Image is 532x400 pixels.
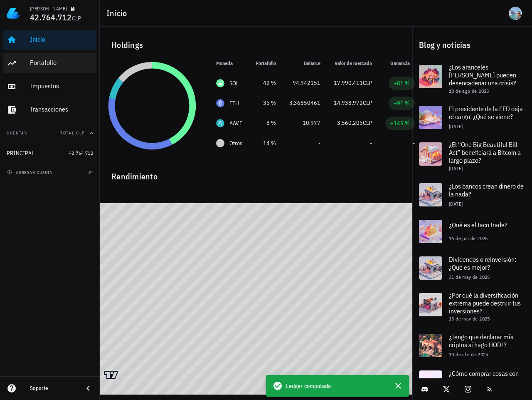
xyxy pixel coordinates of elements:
a: Inicio [3,30,96,50]
span: 17.990.411 [334,79,363,87]
span: CLP [363,119,372,127]
span: 30 de abr de 2025 [449,351,488,358]
span: Dividendos o reinversión: ¿Qué es mejor? [449,255,516,271]
div: Rendimiento [105,163,407,183]
div: Portafolio [30,59,93,67]
span: 42.764.712 [30,12,72,23]
span: [DATE] [449,165,463,171]
span: 18 de ago de 2025 [449,88,489,94]
span: - [318,139,320,147]
span: CLP [363,99,372,107]
button: CuentasTotal CLP [3,123,96,143]
th: Valor de mercado [327,53,379,73]
span: ¿Los bancos crean dinero de la nada? [449,182,524,198]
div: Holdings [105,32,407,58]
span: [DATE] [449,201,463,207]
a: Portafolio [3,53,96,73]
div: [PERSON_NAME] [30,5,67,12]
div: PRINCIPAL [7,150,34,157]
span: ¿Qué es el taco trade? [449,221,507,229]
div: +145 % [390,119,410,127]
a: Transacciones [3,100,96,120]
div: +81 % [394,79,410,87]
span: [DATE] [449,123,463,129]
div: Transacciones [30,105,93,113]
span: ¿Cómo comprar cosas con criptomonedas? [449,369,519,385]
span: ¿Los aranceles [PERSON_NAME] pueden desencadenar una crisis? [449,63,516,87]
div: Inicio [30,35,93,43]
a: Dividendos o reinversión: ¿Qué es mejor? 31 de may de 2025 [412,250,532,286]
div: avatar [509,7,522,20]
span: agregar cuenta [9,170,52,175]
h1: Inicio [106,7,131,20]
div: 94,942151 [289,79,320,87]
a: ¿El “One Big Beautiful Bill Act” beneficiará a Bitcoin a largo plazo? [DATE] [412,136,532,176]
span: CLP [72,15,81,22]
button: agregar cuenta [5,168,56,176]
div: AAVE-icon [216,119,224,127]
span: Ganancia [390,60,415,66]
div: +91 % [394,99,410,107]
span: 42.764.712 [69,150,93,156]
a: El presidente de la FED deja el cargo: ¿Qué se viene? [DATE] [412,99,532,136]
th: Moneda [209,53,249,73]
div: Soporte [30,385,76,392]
a: Impuestos [3,77,96,97]
div: 14 % [256,139,276,148]
a: ¿Los aranceles [PERSON_NAME] pueden desencadenar una crisis? 18 de ago de 2025 [412,58,532,99]
span: 3.560.205 [337,119,363,127]
th: Balance [283,53,327,73]
div: SOL-icon [216,79,224,87]
a: ¿Qué es el taco trade? 16 de jun de 2025 [412,213,532,250]
div: 35 % [256,99,276,107]
span: - [370,139,372,147]
div: 10,977 [289,119,320,127]
a: Charting by TradingView [104,371,118,379]
a: ¿Tengo que declarar mis criptos si hago HODL? 30 de abr de 2025 [412,327,532,364]
div: 8 % [256,119,276,127]
span: ¿El “One Big Beautiful Bill Act” beneficiará a Bitcoin a largo plazo? [449,140,521,164]
span: 31 de may de 2025 [449,274,490,280]
a: PRINCIPAL 42.764.712 [3,143,96,163]
span: El presidente de la FED deja el cargo: ¿Qué se viene? [449,104,523,121]
th: Portafolio [249,53,283,73]
div: 3,36850461 [289,99,320,107]
span: Otros [229,139,242,148]
div: Impuestos [30,82,93,90]
img: LedgiFi [7,7,20,20]
span: ¿Por qué la diversificación extrema puede destruir tus inversiones? [449,291,521,315]
span: 14.938.972 [334,99,363,107]
div: ETH [229,99,239,107]
div: ETH-icon [216,99,224,107]
span: 16 de jun de 2025 [449,235,488,241]
div: AAVE [229,119,242,127]
a: ¿Los bancos crean dinero de la nada? [DATE] [412,176,532,213]
span: CLP [363,79,372,87]
a: ¿Por qué la diversificación extrema puede destruir tus inversiones? 15 de may de 2025 [412,286,532,327]
span: ¿Tengo que declarar mis criptos si hago HODL? [449,333,513,349]
div: Blog y noticias [412,32,532,58]
span: 15 de may de 2025 [449,316,490,322]
span: Total CLP [60,130,85,136]
div: 42 % [256,79,276,87]
div: SOL [229,79,239,87]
